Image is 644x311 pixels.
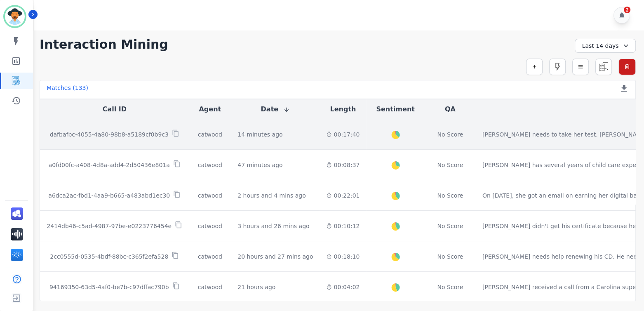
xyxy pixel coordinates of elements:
[237,252,313,261] div: 20 hours and 27 mins ago
[195,161,224,169] div: catwood
[103,104,127,114] button: Call ID
[195,191,224,200] div: catwood
[237,222,309,230] div: 3 hours and 26 mins ago
[624,7,630,13] div: 2
[326,283,360,291] div: 00:04:02
[47,84,88,95] div: Matches ( 133 )
[376,104,414,114] button: Sentiment
[437,222,463,230] div: No Score
[261,104,290,114] button: Date
[50,130,169,139] p: dafbafbc-4055-4a80-98b8-a5189cf0b9c3
[195,222,224,230] div: catwood
[48,191,170,200] p: a6dca2ac-fbd1-4aa9-b665-a483abd1ec30
[437,283,463,291] div: No Score
[195,130,224,139] div: catwood
[237,283,275,291] div: 21 hours ago
[199,104,221,114] button: Agent
[40,37,168,52] h1: Interaction Mining
[195,283,224,291] div: catwood
[437,130,463,139] div: No Score
[445,104,456,114] button: QA
[437,252,463,261] div: No Score
[330,104,356,114] button: Length
[49,283,169,291] p: 94169350-63d5-4af0-be7b-c97dffac790b
[237,130,282,139] div: 14 minutes ago
[326,130,360,139] div: 00:17:40
[437,161,463,169] div: No Score
[326,252,360,261] div: 00:18:10
[326,161,360,169] div: 00:08:37
[47,222,172,230] p: 2414db46-c5ad-4987-97be-e0223776454e
[50,252,168,261] p: 2cc0555d-0535-4bdf-88bc-c365f2efa528
[326,222,360,230] div: 00:10:12
[326,191,360,200] div: 00:22:01
[437,191,463,200] div: No Score
[237,161,282,169] div: 47 minutes ago
[195,252,224,261] div: catwood
[49,161,170,169] p: a0fd00fc-a408-4d8a-add4-2d50436e801a
[575,39,636,53] div: Last 14 days
[5,7,25,26] img: Bordered avatar
[237,191,306,200] div: 2 hours and 4 mins ago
